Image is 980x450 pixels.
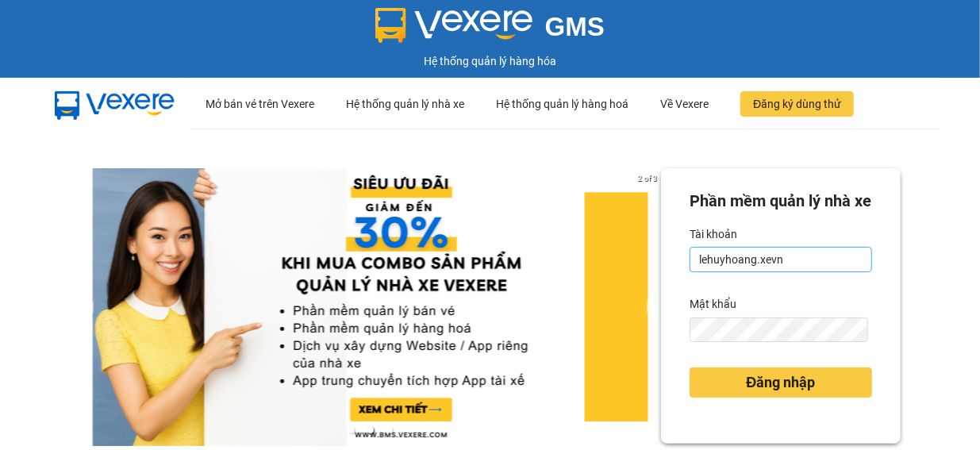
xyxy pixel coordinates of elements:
[690,291,736,317] label: Mật khẩu
[367,427,374,433] li: slide item 2
[346,79,464,129] div: Hệ thống quản lý nhà xe
[747,371,816,394] span: Đăng nhập
[639,168,661,446] button: next slide / item
[740,91,854,117] button: Đăng ký dùng thử
[79,168,102,446] button: previous slide / item
[690,367,872,398] button: Đăng nhập
[496,79,628,129] div: Hệ thống quản lý hàng hoá
[633,168,661,189] p: 2 of 3
[690,247,872,272] input: Tài khoản
[206,79,314,129] div: Mở bán vé trên Vexere
[40,79,190,129] img: mbUUG5Q.png
[690,317,868,342] input: Mật khẩu
[690,221,737,247] label: Tài khoản
[4,52,976,70] div: Hệ thống quản lý hàng hóa
[375,24,605,37] a: GMS
[386,427,393,433] li: slide item 3
[375,8,532,43] img: logo 2
[660,79,709,129] div: Về Vexere
[348,427,355,433] li: slide item 1
[545,12,605,41] span: GMS
[690,189,872,213] div: Phần mềm quản lý nhà xe
[753,95,841,113] span: Đăng ký dùng thử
